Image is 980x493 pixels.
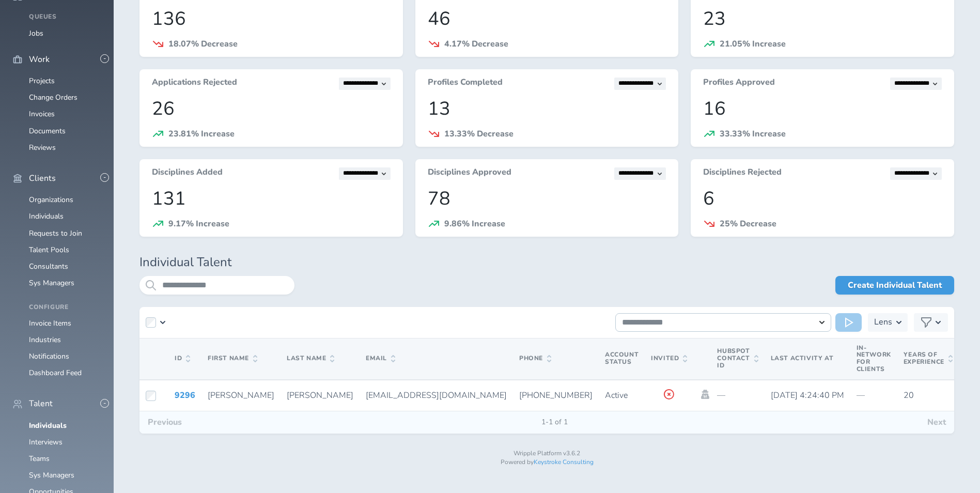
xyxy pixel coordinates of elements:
h4: Queues [29,13,101,21]
span: Hubspot Contact Id [717,348,758,369]
a: Teams [29,454,50,464]
button: Next [919,411,954,433]
span: Last Activity At [771,354,834,362]
span: Talent [29,399,53,408]
span: [PERSON_NAME] [287,390,353,401]
a: Change Orders [29,93,77,102]
a: Industries [29,335,61,345]
span: First Name [208,355,257,362]
span: 4.17% Decrease [444,38,508,50]
p: Wripple Platform v3.6.2 [139,450,954,457]
span: 33.33% Increase [720,128,786,140]
button: Previous [139,411,190,433]
a: Consultants [29,261,68,271]
h3: Disciplines Added [152,167,223,180]
span: 13.33% Decrease [444,128,514,140]
button: Lens [868,313,908,332]
p: 23 [703,8,942,29]
span: Invited [651,355,687,362]
span: [PERSON_NAME] [208,390,274,401]
p: Powered by [139,459,954,466]
span: Years of Experience [904,351,953,366]
h3: Disciplines Approved [428,167,511,180]
button: - [100,173,109,182]
p: 131 [152,188,391,209]
p: 13 [428,98,666,119]
span: 23.81% Increase [168,128,235,140]
a: Invoice Items [29,318,71,328]
p: — [717,391,758,400]
button: - [100,54,109,63]
span: 20 [904,390,914,401]
span: Work [29,55,50,64]
a: Impersonate [699,390,711,399]
span: [PHONE_NUMBER] [519,390,593,401]
a: Jobs [29,28,43,38]
h4: Configure [29,304,101,311]
span: Last Name [287,355,334,362]
p: 16 [703,98,942,119]
h3: Applications Rejected [152,78,237,90]
p: 6 [703,188,942,209]
span: ID [175,355,190,362]
h1: Individual Talent [139,255,954,270]
h3: Profiles Completed [428,78,503,90]
span: [DATE] 4:24:40 PM [771,390,844,401]
h3: Disciplines Rejected [703,167,782,180]
span: Email [366,355,395,362]
button: - [100,399,109,408]
p: 26 [152,98,391,119]
span: 9.86% Increase [444,218,505,229]
a: 9296 [175,390,195,401]
span: 21.05% Increase [720,38,786,50]
span: 18.07% Decrease [168,38,238,50]
span: Clients [29,174,56,183]
a: Projects [29,76,55,86]
span: [EMAIL_ADDRESS][DOMAIN_NAME] [366,390,507,401]
button: Run Action [835,313,862,332]
p: 136 [152,8,391,29]
h3: Lens [874,313,892,332]
a: Talent Pools [29,245,69,255]
p: 46 [428,8,666,29]
a: Requests to Join [29,228,82,238]
span: 9.17% Increase [168,218,229,229]
a: Sys Managers [29,470,74,480]
a: Reviews [29,143,56,152]
a: Invoices [29,109,55,119]
span: Phone [519,355,551,362]
p: 78 [428,188,666,209]
span: Active [605,390,628,401]
a: Keystroke Consulting [534,458,594,466]
a: Create Individual Talent [835,276,954,295]
span: 25% Decrease [720,218,776,229]
a: Dashboard Feed [29,368,82,378]
a: Interviews [29,437,63,447]
a: Individuals [29,211,64,221]
a: Sys Managers [29,278,74,288]
a: Notifications [29,351,69,361]
span: — [857,390,865,401]
a: Documents [29,126,66,136]
a: Individuals [29,421,67,430]
span: Account Status [605,350,639,366]
span: 1-1 of 1 [533,418,576,426]
h3: Profiles Approved [703,78,775,90]
a: Organizations [29,195,73,205]
span: In-Network for Clients [857,344,891,373]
